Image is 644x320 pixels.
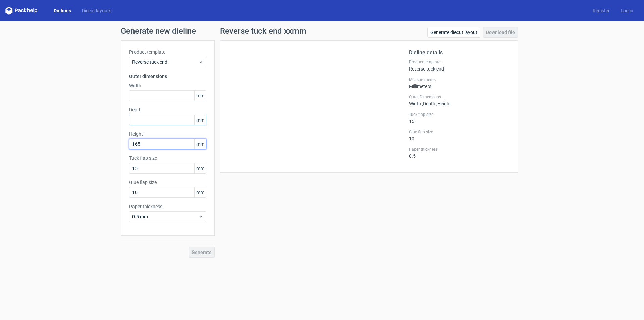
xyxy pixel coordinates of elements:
[409,101,422,106] span: Width :
[220,27,306,35] h1: Reverse tuck end xxmm
[409,59,509,72] div: Reverse tuck end
[409,59,509,65] label: Product template
[436,101,452,106] span: , Height :
[194,187,206,197] span: mm
[409,112,509,117] label: Tuck flap size
[121,27,523,35] h1: Generate new dieline
[427,27,480,38] a: Generate diecut layout
[194,163,206,173] span: mm
[129,179,206,186] label: Glue flap size
[129,73,206,80] h3: Outer dimensions
[409,147,509,152] label: Paper thickness
[422,101,436,106] span: , Depth :
[409,77,509,82] label: Measurements
[409,129,509,141] div: 10
[129,106,206,113] label: Depth
[129,155,206,162] label: Tuck flap size
[409,49,509,57] h2: Dieline details
[48,7,76,14] a: Dielines
[409,112,509,124] div: 15
[129,82,206,89] label: Width
[194,139,206,149] span: mm
[132,213,198,220] span: 0.5 mm
[409,147,509,159] div: 0.5
[129,49,206,55] label: Product template
[409,77,509,89] div: Millimeters
[615,7,639,14] a: Log in
[409,129,509,135] label: Glue flap size
[129,131,206,137] label: Height
[129,203,206,210] label: Paper thickness
[132,59,198,65] span: Reverse tuck end
[587,7,615,14] a: Register
[194,115,206,125] span: mm
[76,7,117,14] a: Diecut layouts
[409,94,509,100] label: Outer Dimensions
[194,91,206,101] span: mm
